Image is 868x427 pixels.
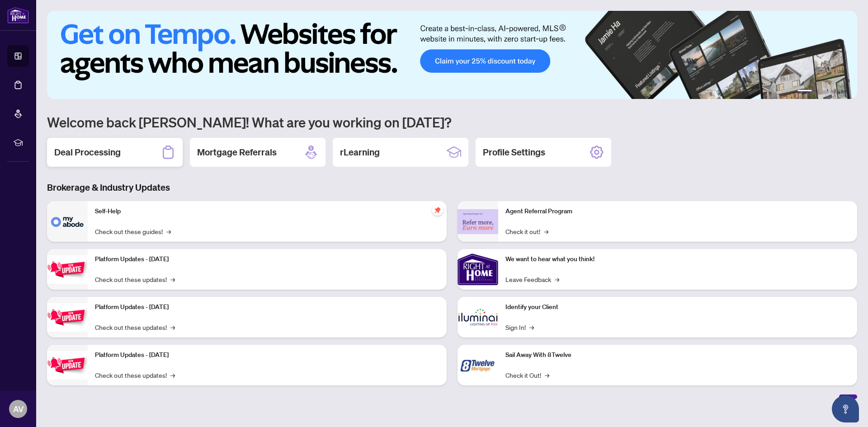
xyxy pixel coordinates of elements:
[816,90,819,94] button: 2
[505,254,850,264] p: We want to hear what you think!
[47,181,857,194] h3: Brokerage & Industry Updates
[13,403,24,415] span: AV
[458,209,498,234] img: Agent Referral Program
[170,322,175,332] span: →
[505,274,559,284] a: Leave Feedback→
[505,206,850,216] p: Agent Referral Program
[823,90,826,94] button: 3
[505,370,549,380] a: Check it Out!→
[340,146,380,159] h2: rLearning
[505,350,850,360] p: Sail Away With 8Twelve
[95,302,439,312] p: Platform Updates - [DATE]
[832,395,859,422] button: Open asap
[7,7,29,23] img: logo
[844,90,848,94] button: 6
[95,322,175,332] a: Check out these updates!→
[837,90,841,94] button: 5
[505,322,534,332] a: Sign In!→
[170,370,175,380] span: →
[458,249,498,290] img: We want to hear what you think!
[555,274,559,284] span: →
[95,274,175,284] a: Check out these updates!→
[197,146,277,159] h2: Mortgage Referrals
[483,146,545,159] h2: Profile Settings
[54,146,121,159] h2: Deal Processing
[458,297,498,338] img: Identify your Client
[458,345,498,385] img: Sail Away With 8Twelve
[95,350,439,360] p: Platform Updates - [DATE]
[529,322,534,332] span: →
[47,351,88,380] img: Platform Updates - June 23, 2025
[95,226,171,236] a: Check out these guides!→
[170,274,175,284] span: →
[432,205,443,216] span: pushpin
[95,206,439,216] p: Self-Help
[545,370,549,380] span: →
[544,226,548,236] span: →
[505,302,850,312] p: Identify your Client
[95,254,439,264] p: Platform Updates - [DATE]
[47,201,88,242] img: Self-Help
[505,226,548,236] a: Check it out!→
[166,226,171,236] span: →
[47,11,857,99] img: Slide 0
[830,90,834,94] button: 4
[47,303,88,332] img: Platform Updates - July 8, 2025
[797,90,812,94] button: 1
[95,370,175,380] a: Check out these updates!→
[47,113,857,131] h1: Welcome back [PERSON_NAME]! What are you working on [DATE]?
[47,255,88,284] img: Platform Updates - July 21, 2025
